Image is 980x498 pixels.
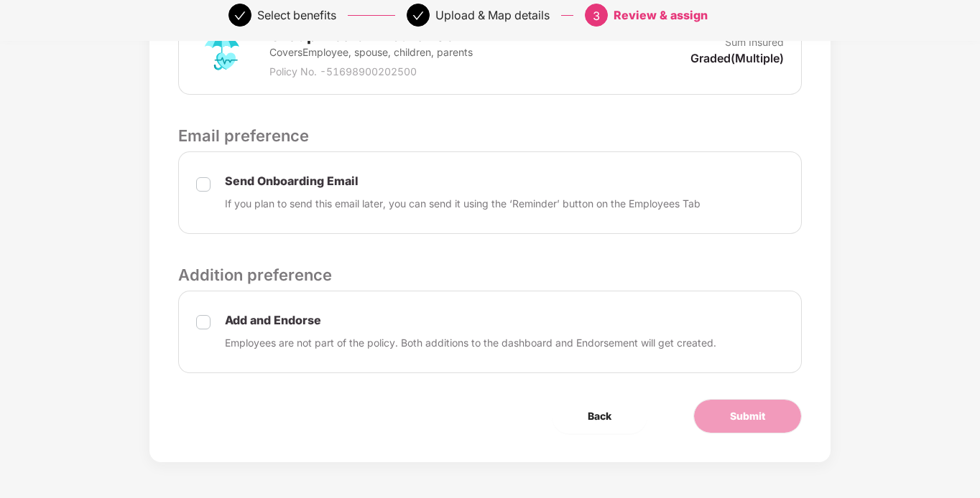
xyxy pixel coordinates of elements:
[725,34,784,50] p: Sum Insured
[225,335,716,351] p: Employees are not part of the policy. Both additions to the dashboard and Endorsement will get cr...
[269,64,473,80] p: Policy No. - 51698900202500
[693,399,802,433] button: Submit
[234,10,246,22] span: check
[225,313,716,328] p: Add and Endorse
[435,4,550,27] div: Upload & Map details
[269,44,473,60] p: Covers Employee, spouse, children, parents
[196,26,248,77] img: svg+xml;base64,PHN2ZyB4bWxucz0iaHR0cDovL3d3dy53My5vcmcvMjAwMC9zdmciIHdpZHRoPSI3MiIgaGVpZ2h0PSI3Mi...
[552,399,647,433] button: Back
[178,263,801,287] p: Addition preference
[178,123,801,148] p: Email preference
[225,174,701,189] p: Send Onboarding Email
[593,9,600,23] span: 3
[412,10,424,22] span: check
[614,4,708,27] div: Review & assign
[225,196,701,212] p: If you plan to send this email later, you can send it using the ‘Reminder’ button on the Employee...
[690,50,784,66] p: Graded(Multiple)
[588,408,611,424] span: Back
[257,4,336,27] div: Select benefits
